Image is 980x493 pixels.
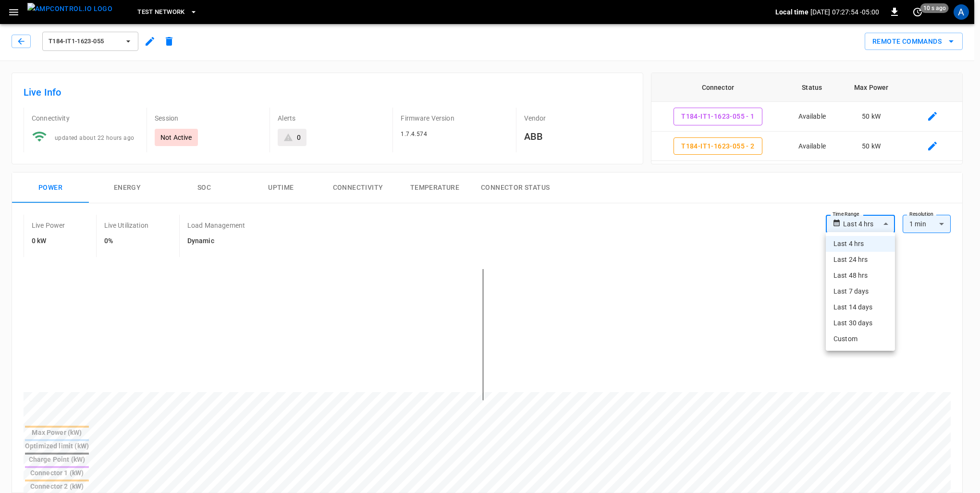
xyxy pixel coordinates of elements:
li: Last 4 hrs [826,236,895,252]
li: Last 30 days [826,315,895,331]
li: Last 48 hrs [826,268,895,283]
li: Last 14 days [826,299,895,315]
li: Last 24 hrs [826,252,895,268]
li: Custom [826,331,895,347]
li: Last 7 days [826,283,895,299]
